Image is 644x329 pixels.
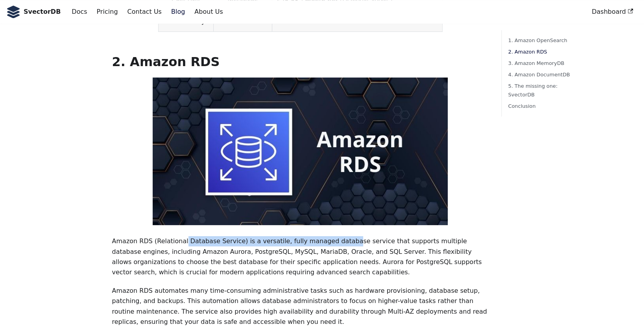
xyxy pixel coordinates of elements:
b: SvectorDB [24,7,61,17]
a: Blog [166,5,190,18]
a: Pricing [92,5,123,18]
a: Docs [67,5,92,18]
h2: 2. Amazon RDS [112,54,489,70]
a: About Us [190,5,227,18]
a: 2. Amazon RDS [508,48,572,56]
img: SvectorDB Logo [6,6,20,18]
a: Dashboard [587,5,638,18]
p: Amazon RDS (Relational Database Service) is a versatile, fully managed database service that supp... [112,236,489,278]
img: Amazon RDS [153,78,448,225]
a: 5. The missing one: SvectorDB [508,82,572,98]
a: Contact Us [122,5,166,18]
a: 4. Amazon DocumentDB [508,70,572,79]
a: Conclusion [508,102,572,110]
a: 3. Amazon MemoryDB [508,59,572,67]
a: 1. Amazon OpenSearch [508,36,572,44]
a: SvectorDB LogoSvectorDB [6,6,61,18]
p: Amazon RDS automates many time-consuming administrative tasks such as hardware provisioning, data... [112,286,489,327]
